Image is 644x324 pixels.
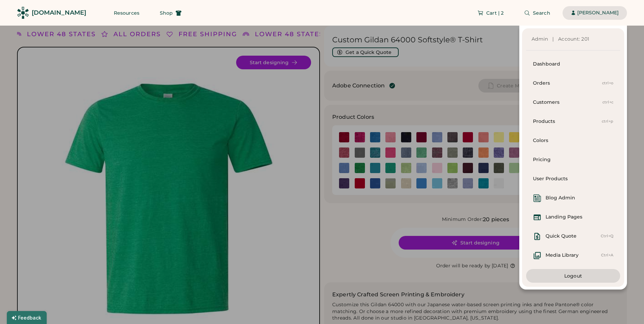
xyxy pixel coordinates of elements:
[546,252,579,259] div: Media Library
[533,156,613,163] div: Pricing
[516,6,558,20] button: Search
[533,61,613,68] div: Dashboard
[546,195,575,201] div: Blog Admin
[17,7,29,19] img: Rendered Logo - Screens
[546,233,577,240] div: Quick Quote
[469,6,512,20] button: Cart | 2
[532,36,615,43] div: Admin | Account: 201
[546,214,582,221] div: Landing Pages
[32,9,86,17] div: [DOMAIN_NAME]
[602,100,614,105] div: ctrl+c
[601,253,614,258] div: Ctrl+A
[533,80,602,87] div: Orders
[160,11,173,15] span: Shop
[602,81,614,86] div: ctrl+o
[486,11,504,15] span: Cart | 2
[526,269,620,283] button: Logout
[602,119,614,124] div: ctrl+p
[601,234,614,239] div: Ctrl+Q
[533,118,602,125] div: Products
[106,6,148,20] button: Resources
[577,10,619,16] div: [PERSON_NAME]
[533,11,550,15] span: Search
[533,99,602,106] div: Customers
[533,137,613,144] div: Colors
[152,6,190,20] button: Shop
[533,175,613,182] div: User Products
[612,293,641,323] iframe: Front Chat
